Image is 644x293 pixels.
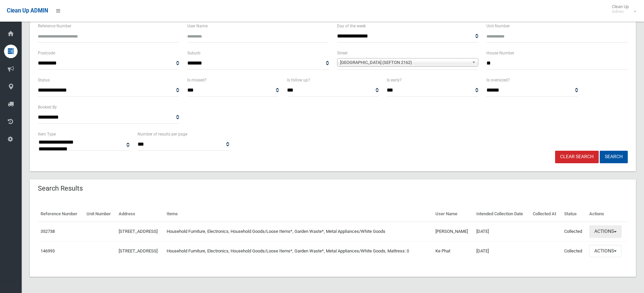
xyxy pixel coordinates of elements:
[387,76,402,84] label: Is early?
[38,22,71,30] label: Reference Number
[7,7,48,14] span: Clean Up ADMIN
[486,22,510,30] label: Unit Number
[474,206,530,222] th: Intended Collection Date
[337,49,348,57] label: Street
[555,151,599,163] a: Clear Search
[187,76,207,84] label: Is missed?
[337,22,366,30] label: Day of the week
[116,206,164,222] th: Address
[287,76,310,84] label: Is follow up?
[38,130,56,138] label: Item Type
[589,225,622,238] button: Actions
[433,241,474,261] td: Ke Phat
[164,206,433,222] th: Items
[433,222,474,241] td: [PERSON_NAME]
[38,76,50,84] label: Status
[30,182,91,195] header: Search Results
[474,241,530,261] td: [DATE]
[562,241,587,261] td: Collected
[600,151,628,163] button: Search
[187,22,208,30] label: User Name
[38,206,84,222] th: Reference Number
[38,49,55,57] label: Postcode
[486,76,510,84] label: Is oversized?
[119,229,158,234] a: [STREET_ADDRESS]
[138,130,187,138] label: Number of results per page
[38,103,57,111] label: Booked By
[164,241,433,261] td: Household Furniture, Electronics, Household Goods/Loose Items*, Garden Waste*, Metal Appliances/W...
[587,206,628,222] th: Actions
[340,58,469,67] span: [GEOGRAPHIC_DATA] (SEFTON 2162)
[84,206,116,222] th: Unit Number
[530,206,561,222] th: Collected At
[474,222,530,241] td: [DATE]
[119,248,158,253] a: [STREET_ADDRESS]
[562,222,587,241] td: Collected
[433,206,474,222] th: User Name
[187,49,200,57] label: Suburb
[486,49,514,57] label: House Number
[41,248,55,253] a: 146993
[589,245,622,258] button: Actions
[609,4,636,14] span: Clean Up
[562,206,587,222] th: Status
[164,222,433,241] td: Household Furniture, Electronics, Household Goods/Loose Items*, Garden Waste*, Metal Appliances/W...
[41,229,55,234] a: 352738
[612,9,629,14] small: Admin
